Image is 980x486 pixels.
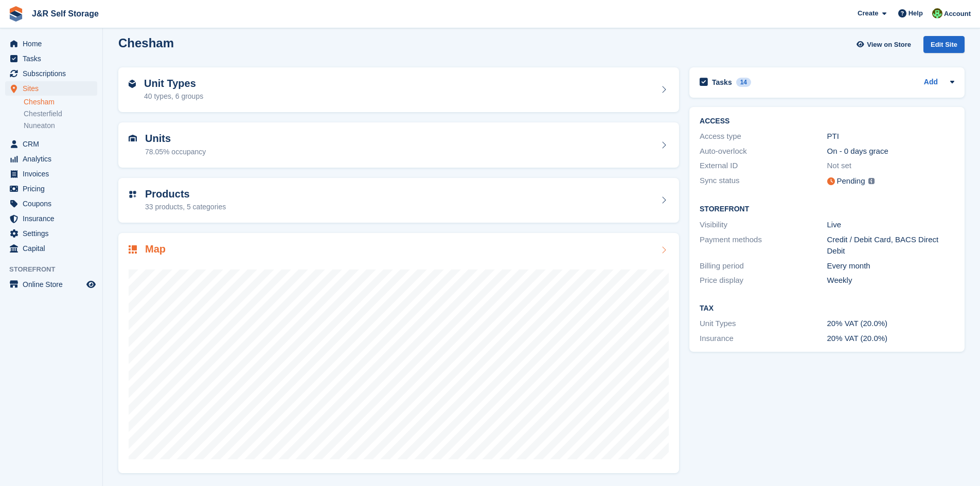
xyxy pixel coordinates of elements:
[23,66,84,81] span: Subscriptions
[924,77,938,88] a: Add
[144,78,203,89] h2: Unit Types
[23,182,84,196] span: Pricing
[858,8,878,19] span: Create
[827,333,954,345] div: 20% VAT (20.0%)
[700,234,827,257] div: Payment methods
[23,152,84,166] span: Analytics
[5,37,97,51] a: menu
[129,190,137,199] img: custom-product-icn-752c56ca05d30b4aa98f6f15887a0e09747e85b44ffffa43cff429088544963d.svg
[118,178,679,223] a: Products 33 products, 5 categories
[944,9,971,19] span: Account
[5,226,97,241] a: menu
[5,51,97,66] a: menu
[5,152,97,166] a: menu
[837,175,865,187] div: Pending
[827,160,954,172] div: Not set
[700,117,954,125] h2: ACCESS
[5,137,97,151] a: menu
[145,133,206,145] h2: Units
[700,333,827,345] div: Insurance
[700,205,954,213] h2: Storefront
[700,160,827,172] div: External ID
[24,121,97,131] a: Nuneaton
[700,260,827,272] div: Billing period
[144,91,203,102] div: 40 types, 6 groups
[867,40,911,50] span: View on Store
[827,260,954,272] div: Every month
[23,81,84,96] span: Sites
[118,36,174,50] h2: Chesham
[5,182,97,196] a: menu
[868,178,875,184] img: icon-info-grey-7440780725fd019a000dd9b08b2336e03edf1995a4989e88bcd33f0948082b44.svg
[932,8,942,19] img: Steve Pollicott
[145,243,166,255] h2: Map
[145,188,226,200] h2: Products
[28,5,103,22] a: J&R Self Storage
[855,36,915,53] a: View on Store
[85,278,97,291] a: Preview store
[23,37,84,51] span: Home
[145,202,226,212] div: 33 products, 5 categories
[23,167,84,181] span: Invoices
[700,304,954,313] h2: Tax
[118,233,679,473] a: Map
[5,277,97,292] a: menu
[700,131,827,142] div: Access type
[23,226,84,241] span: Settings
[700,175,827,188] div: Sync status
[118,122,679,168] a: Units 78.05% occupancy
[923,36,965,53] div: Edit Site
[827,146,954,157] div: On - 0 days grace
[23,241,84,256] span: Capital
[9,264,102,275] span: Storefront
[129,80,136,88] img: unit-type-icn-2b2737a686de81e16bb02015468b77c625bbabd49415b5ef34ead5e3b44a266d.svg
[736,78,751,87] div: 14
[23,137,84,151] span: CRM
[129,245,137,254] img: map-icn-33ee37083ee616e46c38cad1a60f524a97daa1e2b2c8c0bc3eb3415660979fc1.svg
[908,8,923,19] span: Help
[23,277,84,292] span: Online Store
[700,275,827,286] div: Price display
[5,241,97,256] a: menu
[827,275,954,286] div: Weekly
[5,81,97,96] a: menu
[923,36,965,57] a: Edit Site
[827,131,954,142] div: PTI
[145,147,206,157] div: 78.05% occupancy
[23,51,84,66] span: Tasks
[5,66,97,81] a: menu
[700,219,827,231] div: Visibility
[5,167,97,181] a: menu
[24,97,97,107] a: Chesham
[129,135,137,142] img: unit-icn-7be61d7bf1b0ce9d3e12c5938cc71ed9869f7b940bace4675aadf7bd6d80202e.svg
[23,196,84,211] span: Coupons
[700,146,827,157] div: Auto-overlock
[712,78,732,87] h2: Tasks
[118,67,679,113] a: Unit Types 40 types, 6 groups
[827,234,954,257] div: Credit / Debit Card, BACS Direct Debit
[827,219,954,231] div: Live
[8,6,24,22] img: stora-icon-8386f47178a22dfd0bd8f6a31ec36ba5ce8667c1dd55bd0f319d3a0aa187defe.svg
[5,196,97,211] a: menu
[24,109,97,119] a: Chesterfield
[23,211,84,226] span: Insurance
[5,211,97,226] a: menu
[827,318,954,330] div: 20% VAT (20.0%)
[700,318,827,330] div: Unit Types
